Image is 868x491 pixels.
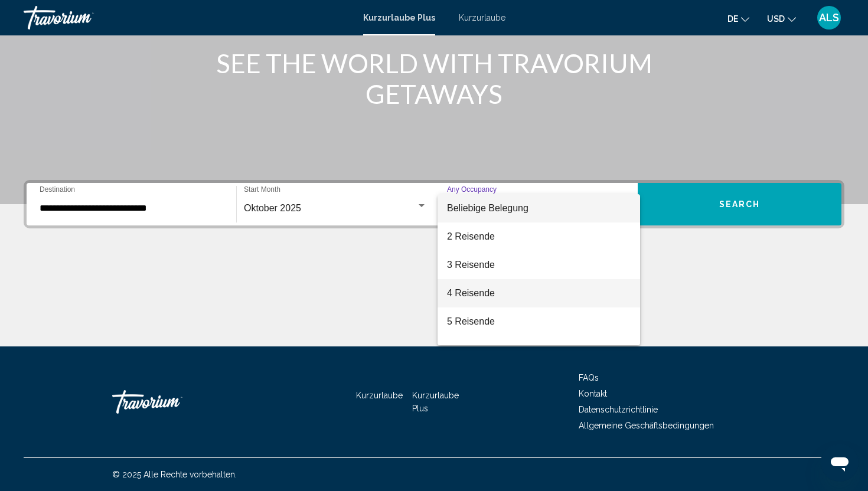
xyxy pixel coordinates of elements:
[821,444,859,482] iframe: Beim Schließen des Knopfes werden die angezeigten Daten angezeigt
[447,260,495,270] font: 3 Reisende
[447,231,495,241] font: 2 Reisende
[447,345,495,355] font: 6 Reisende
[447,203,528,213] font: Beliebige Belegung
[447,288,495,298] font: 4 Reisende
[447,316,495,326] font: 5 Reisende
